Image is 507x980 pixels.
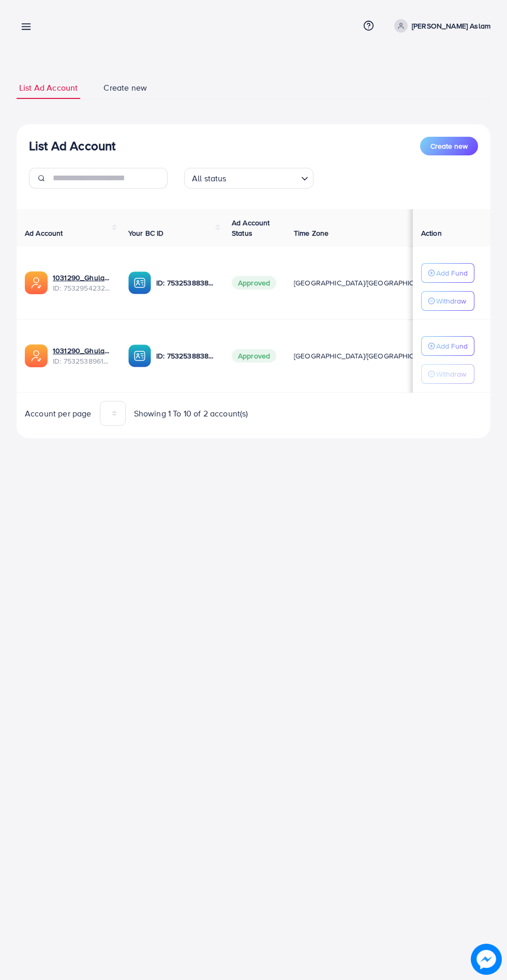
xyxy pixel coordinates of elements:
span: [GEOGRAPHIC_DATA]/[GEOGRAPHIC_DATA] [294,351,438,361]
h3: List Ad Account [29,138,115,153]
span: Ad Account Status [232,218,270,238]
p: Add Fund [436,340,468,352]
span: Create new [430,141,468,151]
p: [PERSON_NAME] Aslam [412,20,490,32]
span: Action [421,228,442,238]
p: Withdraw [436,368,466,380]
button: Add Fund [421,263,474,283]
a: 1031290_Ghulam Rasool Aslam 2_1753902599199 [53,272,112,283]
span: Approved [232,276,276,290]
img: ic-ba-acc.ded83a64.svg [128,344,151,367]
img: ic-ads-acc.e4c84228.svg [25,271,48,294]
img: ic-ba-acc.ded83a64.svg [128,271,151,294]
img: ic-ads-acc.e4c84228.svg [25,344,48,367]
button: Withdraw [421,291,474,311]
div: Search for option [184,168,314,189]
a: 1031290_Ghulam Rasool Aslam_1753805901568 [53,345,112,356]
span: Ad Account [25,228,63,238]
button: Create new [420,137,478,155]
p: ID: 7532538838637019152 [156,350,215,362]
span: Your BC ID [128,228,164,238]
a: [PERSON_NAME] Aslam [390,19,490,33]
p: ID: 7532538838637019152 [156,277,215,289]
span: Time Zone [294,228,329,238]
img: image [471,944,502,975]
input: Search for option [230,169,297,186]
p: Add Fund [436,267,468,279]
span: ID: 7532954232266326017 [53,283,112,293]
span: List Ad Account [19,82,78,94]
span: All status [190,171,229,186]
div: <span class='underline'>1031290_Ghulam Rasool Aslam 2_1753902599199</span></br>7532954232266326017 [53,272,112,294]
button: Add Fund [421,336,474,356]
span: Showing 1 To 10 of 2 account(s) [134,408,248,420]
span: Account per page [25,408,92,420]
span: Approved [232,349,276,363]
button: Withdraw [421,364,474,384]
span: Create new [103,82,147,94]
span: ID: 7532538961244635153 [53,356,112,366]
p: Withdraw [436,295,466,307]
div: <span class='underline'>1031290_Ghulam Rasool Aslam_1753805901568</span></br>7532538961244635153 [53,345,112,367]
span: [GEOGRAPHIC_DATA]/[GEOGRAPHIC_DATA] [294,278,438,288]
